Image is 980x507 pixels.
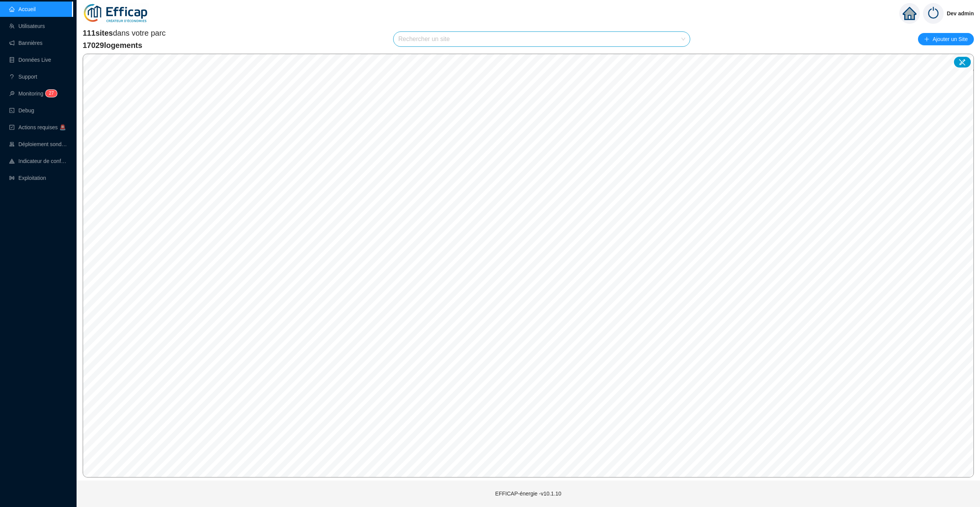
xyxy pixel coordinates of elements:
span: Actions requises 🚨 [18,124,66,130]
span: 111 sites [83,29,113,37]
span: home [903,7,916,20]
a: slidersExploitation [9,175,46,181]
a: codeDebug [9,107,34,114]
span: dans votre parc [83,28,166,38]
span: 2 [49,91,51,96]
a: notificationBannières [9,40,42,46]
a: monitorMonitoring27 [9,91,55,97]
a: homeAccueil [9,6,36,12]
img: power [923,3,944,24]
span: Dev admin [947,1,974,26]
canvas: Map [83,54,973,477]
sup: 27 [46,90,57,97]
a: questionSupport [9,74,37,80]
a: databaseDonnées Live [9,57,51,63]
span: 7 [51,91,54,96]
span: plus [924,36,929,42]
span: check-square [9,125,15,130]
span: Ajouter un Site [933,34,968,44]
span: EFFICAP-énergie - v10.1.10 [495,491,562,497]
a: teamUtilisateurs [9,23,45,29]
span: 17029 logements [83,40,166,51]
a: heat-mapIndicateur de confort [9,158,67,164]
button: Ajouter un Site [918,33,974,45]
a: clusterDéploiement sondes [9,141,67,147]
